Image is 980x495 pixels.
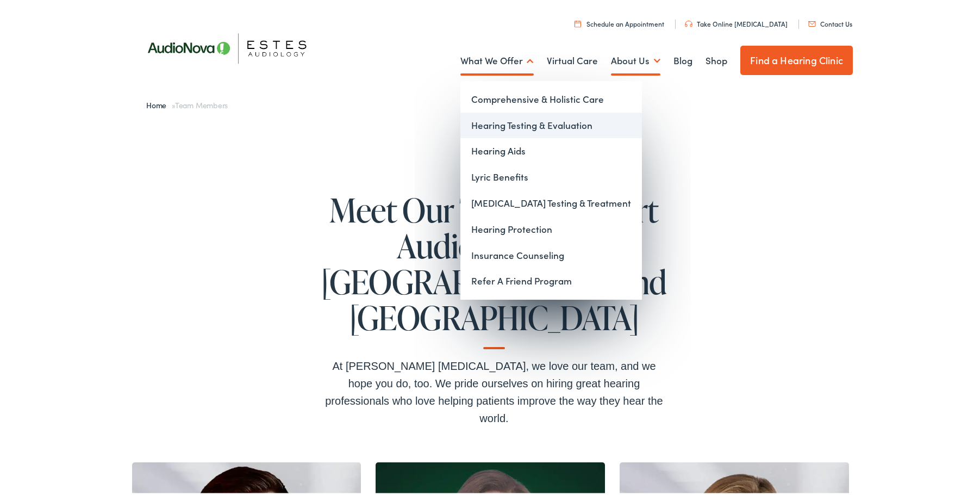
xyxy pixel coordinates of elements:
[320,355,668,425] div: At [PERSON_NAME] [MEDICAL_DATA], we love our team, and we hope you do, too. We pride ourselves on...
[673,39,692,79] a: Blog
[460,136,642,162] a: Hearing Aids
[611,39,660,79] a: About Us
[460,110,642,137] a: Hearing Testing & Evaluation
[460,266,642,292] a: Refer A Friend Program
[460,162,642,188] a: Lyric Benefits
[460,84,642,110] a: Comprehensive & Holistic Care
[460,240,642,267] a: Insurance Counseling
[740,44,853,73] a: Find a Hearing Clinic
[547,39,598,79] a: Virtual Care
[575,18,581,25] img: utility icon
[460,214,642,240] a: Hearing Protection
[808,19,816,24] img: utility icon
[320,190,668,347] h1: Meet Our Team of Expert Audiologists in [GEOGRAPHIC_DATA] and [GEOGRAPHIC_DATA]
[146,97,228,108] span: »
[685,17,788,26] a: Take Online [MEDICAL_DATA]
[575,17,664,26] a: Schedule an Appointment
[460,188,642,214] a: [MEDICAL_DATA] Testing & Treatment
[706,39,727,79] a: Shop
[460,39,534,79] a: What We Offer
[808,17,852,26] a: Contact Us
[146,97,172,108] a: Home
[685,18,692,25] img: utility icon
[175,97,228,108] span: Team Members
